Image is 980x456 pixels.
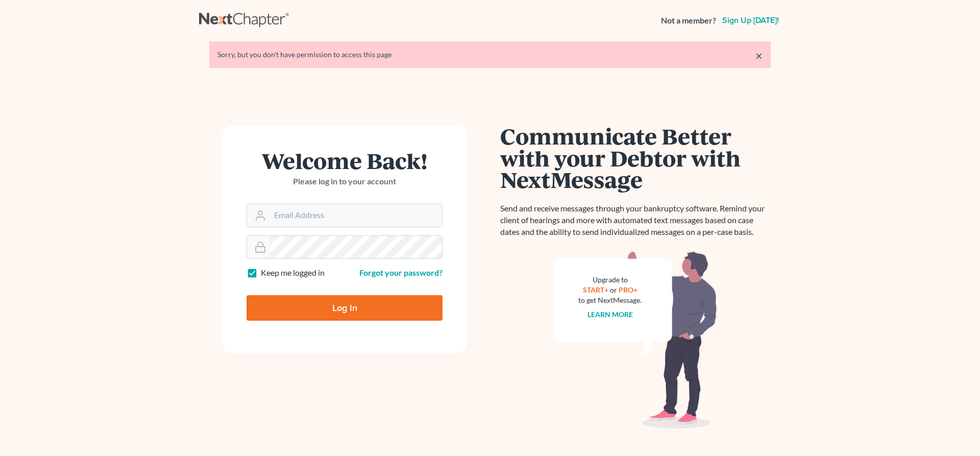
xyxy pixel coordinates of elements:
div: Upgrade to [578,275,642,285]
p: Please log in to your account [247,176,443,187]
h1: Welcome Back! [247,150,443,172]
label: Keep me logged in [261,267,325,279]
div: to get NextMessage. [578,295,642,305]
a: START+ [583,285,608,294]
a: × [755,50,763,62]
h1: Communicate Better with your Debtor with NextMessage [500,125,771,190]
a: Learn more [587,310,633,319]
strong: Not a member? [661,15,716,27]
img: nextmessage_bg-59042aed3d76b12b5cd301f8e5b87938c9018125f34e5fa2b7a6b67550977c72.svg [554,250,717,429]
p: Send and receive messages through your bankruptcy software. Remind your client of hearings and mo... [500,203,771,238]
span: or [610,285,617,294]
input: Log In [247,295,443,321]
a: Sign up [DATE]! [720,16,781,25]
a: PRO+ [619,285,638,294]
div: Sorry, but you don't have permission to access this page [217,50,763,60]
a: Forgot your password? [359,268,443,277]
input: Email Address [270,204,442,227]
